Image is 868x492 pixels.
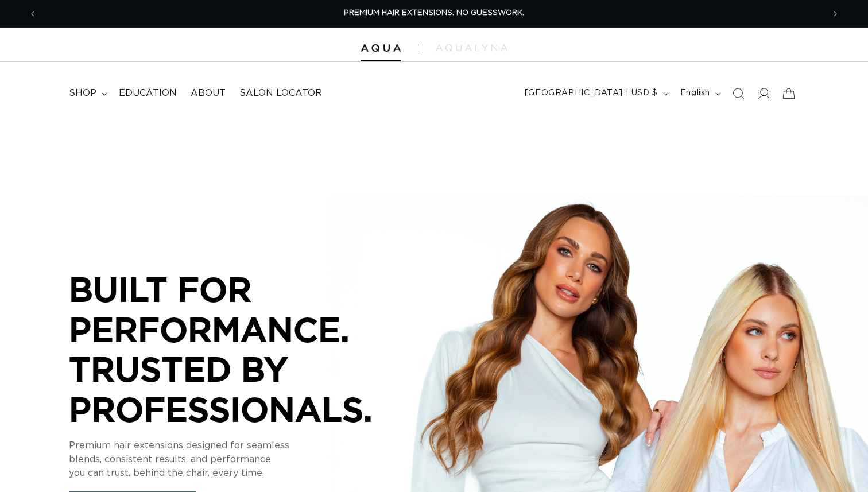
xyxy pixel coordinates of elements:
img: Aqua Hair Extensions [361,44,401,52]
a: Education [112,80,184,106]
a: Salon Locator [232,80,329,106]
span: English [680,87,710,99]
span: Salon Locator [239,87,322,99]
span: PREMIUM HAIR EXTENSIONS. NO GUESSWORK. [344,9,524,17]
summary: Search [726,81,751,106]
p: BUILT FOR PERFORMANCE. TRUSTED BY PROFESSIONALS. [69,269,413,429]
button: [GEOGRAPHIC_DATA] | USD $ [518,83,673,104]
a: About [184,80,232,106]
span: [GEOGRAPHIC_DATA] | USD $ [525,87,658,99]
button: Previous announcement [20,3,45,25]
p: Premium hair extensions designed for seamless blends, consistent results, and performance you can... [69,439,413,480]
button: Next announcement [823,3,848,25]
summary: shop [62,80,112,106]
span: Education [119,87,177,99]
img: aqualyna.com [436,44,507,51]
span: About [191,87,226,99]
span: shop [69,87,96,99]
button: English [673,83,726,104]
